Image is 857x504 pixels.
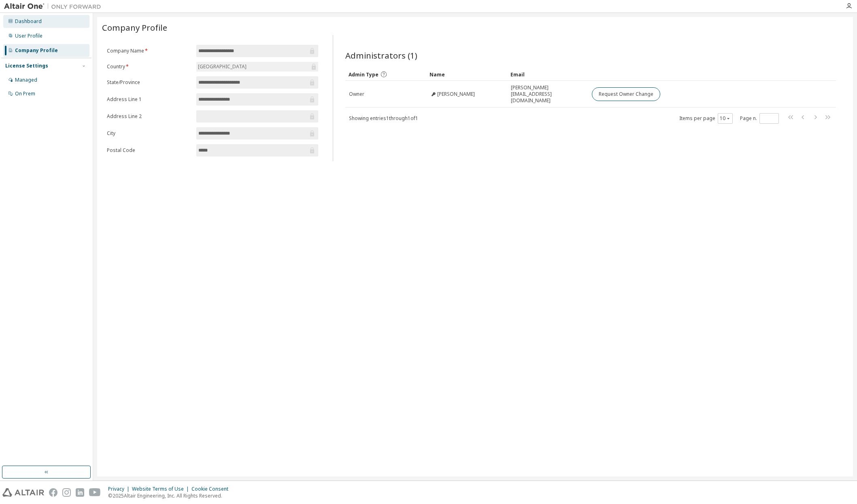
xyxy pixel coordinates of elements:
div: Website Terms of Use [132,486,191,492]
div: Cookie Consent [191,486,233,492]
div: Dashboard [15,18,42,25]
div: [GEOGRAPHIC_DATA] [196,62,318,72]
button: 10 [720,115,731,122]
img: youtube.svg [89,488,101,497]
label: Postal Code [107,147,191,154]
span: Page n. [740,113,779,124]
button: Request Owner Change [592,87,660,101]
label: Company Name [107,48,191,54]
div: Managed [15,77,37,83]
img: altair_logo.svg [2,488,44,497]
span: Admin Type [349,71,379,78]
span: Company Profile [102,22,167,33]
img: facebook.svg [49,488,57,497]
div: User Profile [15,33,43,39]
label: City [107,130,191,137]
div: Name [430,68,504,81]
img: linkedin.svg [76,488,84,497]
label: Address Line 1 [107,96,191,103]
span: Items per page [679,113,733,124]
div: Company Profile [15,47,58,54]
img: Altair One [4,2,105,11]
label: Address Line 2 [107,113,191,120]
span: [PERSON_NAME][EMAIL_ADDRESS][DOMAIN_NAME] [511,84,585,104]
span: Owner [349,91,364,97]
span: Administrators (1) [345,50,417,61]
span: Showing entries 1 through 1 of 1 [349,115,418,122]
label: Country [107,63,191,70]
p: © 2025 Altair Engineering, Inc. All Rights Reserved. [108,492,233,499]
div: [GEOGRAPHIC_DATA] [197,62,248,71]
div: Privacy [108,486,132,492]
span: [PERSON_NAME] [437,91,475,97]
img: instagram.svg [62,488,71,497]
div: License Settings [5,63,48,69]
div: Email [510,68,585,81]
div: On Prem [15,91,35,97]
label: State/Province [107,79,191,86]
